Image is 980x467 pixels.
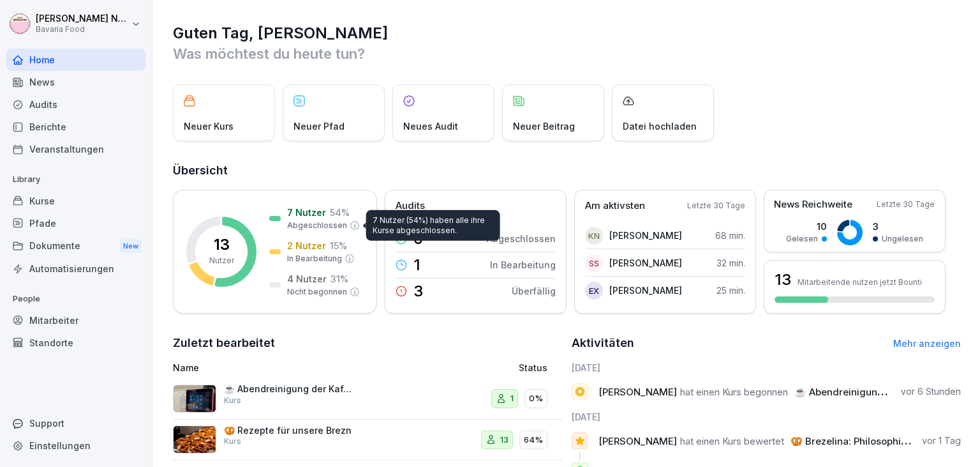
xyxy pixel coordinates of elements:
p: Überfällig [512,284,556,298]
p: Status [519,361,547,374]
p: Bavaria Food [36,25,129,34]
a: Veranstaltungen [6,138,145,160]
p: Name [173,361,412,374]
h1: Guten Tag, [PERSON_NAME] [173,23,961,43]
p: 🥨 Rezepte für unsere Brezn [224,425,352,436]
p: 1 [510,392,514,405]
span: hat einen Kurs bewertet [680,435,784,447]
a: Berichte [6,116,145,138]
p: 15 % [330,239,347,252]
p: 2 Nutzer [287,239,326,252]
div: EX [585,282,603,300]
p: 0% [529,392,543,405]
p: Nutzer [209,255,234,266]
p: People [6,289,145,309]
a: Automatisierungen [6,257,145,280]
p: ☕ Abendreinigung der Kaffeemaschine [224,383,352,395]
div: 7 Nutzer (54%) haben alle ihre Kurse abgeschlossen. [366,210,500,241]
a: Mehr anzeigen [893,338,961,349]
p: Mitarbeitende nutzen jetzt Bounti [798,277,922,287]
h2: Zuletzt bearbeitet [173,334,563,352]
p: Letzte 30 Tage [687,200,745,211]
p: Letzte 30 Tage [877,199,935,210]
h6: [DATE] [572,361,961,374]
p: vor 6 Stunden [901,385,961,398]
span: [PERSON_NAME] [598,386,677,398]
p: Kurs [224,436,241,447]
p: 4 Nutzer [287,272,327,286]
p: 68 min. [715,229,745,242]
p: 3 [873,220,923,233]
p: 10 [786,220,827,233]
p: Gelesen [786,233,818,245]
a: Mitarbeiter [6,309,145,332]
p: 3 [413,284,423,299]
p: 13 [500,434,509,447]
a: Pfade [6,212,145,234]
a: Kurse [6,190,145,212]
p: Am aktivsten [585,199,645,213]
p: [PERSON_NAME] [609,284,682,297]
a: 🥨 Rezepte für unsere BreznKurs1364% [173,420,563,461]
h2: Übersicht [173,162,961,180]
p: [PERSON_NAME] [609,256,682,270]
p: 0 [413,231,423,247]
img: wxm90gn7bi8v0z1otajcw90g.png [173,425,216,454]
p: vor 1 Tag [922,434,961,447]
p: Neuer Beitrag [513,119,575,133]
a: Standorte [6,332,145,354]
div: SS [585,254,603,272]
a: DokumenteNew [6,234,145,258]
h2: Aktivitäten [572,334,634,352]
p: 31 % [330,272,348,286]
span: [PERSON_NAME] [598,435,677,447]
p: 32 min. [716,256,745,270]
p: In Bearbeitung [287,253,342,264]
p: News Reichweite [774,197,852,212]
a: News [6,71,145,93]
div: Support [6,412,145,434]
h6: [DATE] [572,410,961,424]
a: Einstellungen [6,434,145,457]
a: ☕ Abendreinigung der KaffeemaschineKurs10% [173,378,563,420]
p: 13 [214,237,230,252]
p: 64% [524,434,543,447]
span: 🥨 Brezelina: Philosophie und Vielfalt [791,435,963,447]
p: Abgeschlossen [487,232,556,245]
p: [PERSON_NAME] [609,229,682,242]
p: Audits [396,199,425,213]
div: New [120,239,142,254]
div: KN [585,227,603,245]
h3: 13 [775,269,791,291]
p: In Bearbeitung [490,258,556,272]
p: Library [6,169,145,190]
p: Datei hochladen [623,119,697,133]
a: Audits [6,93,145,116]
a: Home [6,49,145,71]
p: Nicht begonnen [287,286,347,298]
p: Ungelesen [882,233,923,245]
p: 7 Nutzer [287,206,326,219]
p: Abgeschlossen [287,220,347,231]
p: Neues Audit [403,119,458,133]
p: Neuer Kurs [184,119,234,133]
p: Was möchtest du heute tun? [173,43,961,64]
p: 54 % [330,206,350,219]
span: hat einen Kurs begonnen [680,386,788,398]
p: Neuer Pfad [293,119,345,133]
p: [PERSON_NAME] Neurohr [36,13,129,24]
p: 1 [413,257,420,273]
p: 25 min. [716,284,745,297]
img: um2bbbjq4dbxxqlrsbhdtvqt.png [173,385,216,413]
